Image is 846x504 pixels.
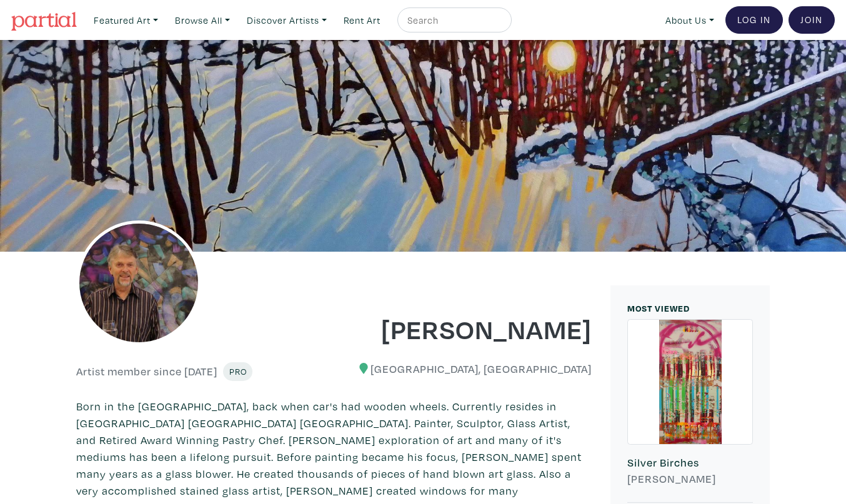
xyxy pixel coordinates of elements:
[344,312,592,345] h1: [PERSON_NAME]
[344,362,592,376] h6: [GEOGRAPHIC_DATA], [GEOGRAPHIC_DATA]
[627,319,753,503] a: Silver Birches [PERSON_NAME]
[229,365,247,377] span: Pro
[88,7,164,33] a: Featured Art
[241,7,332,33] a: Discover Artists
[406,12,500,28] input: Search
[338,7,386,33] a: Rent Art
[76,220,201,345] img: phpThumb.php
[725,6,783,34] a: Log In
[627,472,753,486] h6: [PERSON_NAME]
[660,7,720,33] a: About Us
[627,302,690,314] small: MOST VIEWED
[169,7,236,33] a: Browse All
[627,456,753,470] h6: Silver Birches
[76,365,217,378] h6: Artist member since [DATE]
[789,6,835,34] a: Join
